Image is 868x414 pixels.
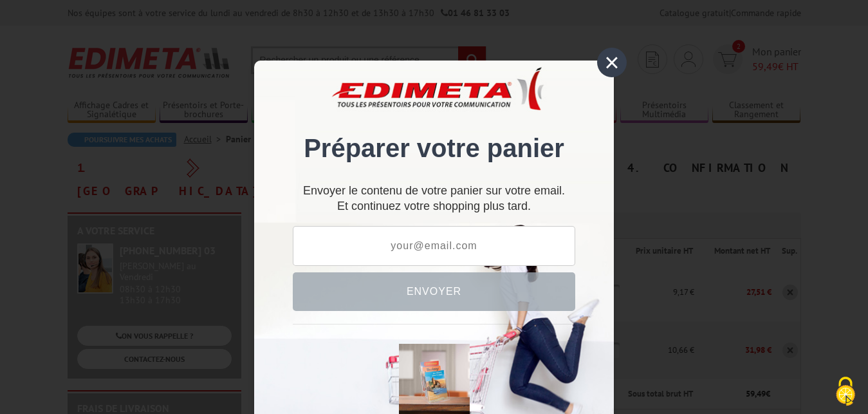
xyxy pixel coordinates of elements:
img: Cookies (fenêtre modale) [829,375,862,408]
button: Cookies (fenêtre modale) [823,370,868,414]
button: Envoyer [293,272,575,311]
div: × [597,48,627,77]
p: Envoyer le contenu de votre panier sur votre email. [293,189,575,193]
div: Préparer votre panier [293,80,575,176]
div: Et continuez votre shopping plus tard. [293,189,575,213]
input: your@email.com [293,226,575,266]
